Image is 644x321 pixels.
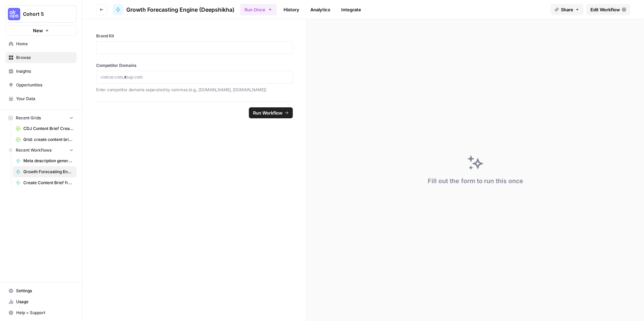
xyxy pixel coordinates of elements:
[23,11,65,17] span: Cohort 5
[16,82,73,88] span: Opportunities
[8,8,20,20] img: Cohort 5 Logo
[5,285,77,296] a: Settings
[428,176,524,186] div: Fill out the form to run this once
[5,25,77,36] button: New
[23,169,73,175] span: Growth Forecasting Engine (Deepshikha)
[5,113,77,123] button: Recent Grids
[96,86,293,93] p: Enter competitor domains separated by commas (e.g., [DOMAIN_NAME], [DOMAIN_NAME])
[551,4,584,15] button: Share
[5,80,77,91] a: Opportunities
[249,107,293,118] button: Run Workflow
[5,307,77,318] button: Help + Support
[23,158,73,164] span: Meta description generator ([PERSON_NAME])
[16,147,51,153] span: Recent Workflows
[5,5,77,23] button: Workspace: Cohort 5
[13,123,77,134] a: CDJ Content Brief Creation Grid
[96,33,293,39] label: Brand Kit
[337,4,365,15] a: Integrate
[16,55,73,61] span: Browse
[5,38,77,49] a: Home
[5,52,77,63] a: Browse
[23,136,73,143] span: Grid: create content brief from keyword
[5,66,77,77] a: Insights
[113,4,234,15] a: Growth Forecasting Engine (Deepshikha)
[33,27,43,34] span: New
[126,5,234,14] span: Growth Forecasting Engine (Deepshikha)
[16,288,73,294] span: Settings
[240,4,277,15] button: Run Once
[23,126,73,132] span: CDJ Content Brief Creation Grid
[5,296,77,307] a: Usage
[16,310,73,316] span: Help + Support
[306,4,334,15] a: Analytics
[253,109,283,116] span: Run Workflow
[96,62,293,69] label: Competitor Domains
[16,41,73,47] span: Home
[5,93,77,104] a: Your Data
[279,4,303,15] a: History
[13,166,77,177] a: Growth Forecasting Engine (Deepshikha)
[561,6,573,13] span: Share
[13,155,77,166] a: Meta description generator ([PERSON_NAME])
[5,145,77,155] button: Recent Workflows
[16,115,41,121] span: Recent Grids
[16,96,73,102] span: Your Data
[16,68,73,74] span: Insights
[586,4,630,15] a: Edit Workflow
[13,134,77,145] a: Grid: create content brief from keyword
[13,177,77,188] a: Create Content Brief from Keyword ([PERSON_NAME])
[23,180,73,186] span: Create Content Brief from Keyword ([PERSON_NAME])
[16,299,73,305] span: Usage
[590,6,620,13] span: Edit Workflow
